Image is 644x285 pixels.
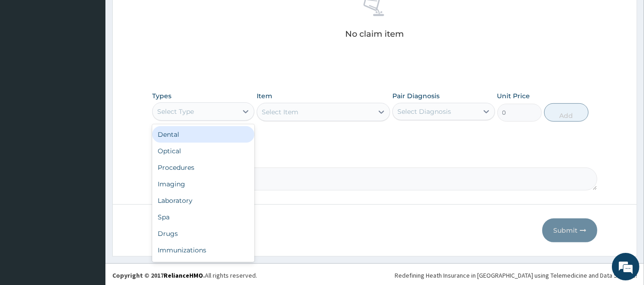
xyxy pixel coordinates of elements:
div: Select Diagnosis [397,107,451,116]
div: Imaging [152,176,254,192]
div: Redefining Heath Insurance in [GEOGRAPHIC_DATA] using Telemedicine and Data Science! [395,271,637,280]
label: Comment [152,155,598,162]
p: No claim item [345,29,404,39]
strong: Copyright © 2017 . [112,271,205,279]
button: Add [544,103,589,122]
label: Pair Diagnosis [392,91,440,101]
div: Laboratory [152,192,254,209]
label: Item [257,91,272,101]
div: Procedures [152,159,254,176]
div: Drugs [152,225,254,242]
div: Spa [152,209,254,225]
div: Select Type [157,107,194,116]
textarea: Type your message and hit 'Enter' [5,189,175,221]
label: Types [152,92,171,100]
div: Minimize live chat window [150,5,172,27]
span: We're online! [53,84,127,177]
div: Others [152,258,254,275]
label: Unit Price [497,91,530,101]
div: Optical [152,143,254,159]
div: Dental [152,126,254,143]
button: Submit [542,218,597,242]
div: Immunizations [152,242,254,258]
div: Chat with us now [48,51,154,63]
img: d_794563401_company_1708531726252_794563401 [17,46,37,69]
a: RelianceHMO [164,271,203,279]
